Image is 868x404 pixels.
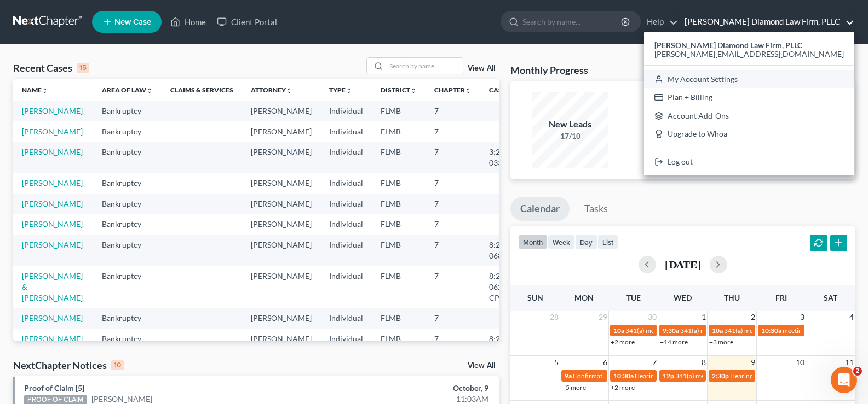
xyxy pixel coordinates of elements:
input: Search by name... [522,11,623,32]
td: [PERSON_NAME] [242,194,320,214]
td: FLMB [372,266,426,308]
td: [PERSON_NAME] [242,121,320,142]
td: [PERSON_NAME] [242,142,320,173]
td: [PERSON_NAME] [242,101,320,121]
td: FLMB [372,142,426,173]
td: Bankruptcy [93,329,162,360]
a: My Account Settings [644,70,854,89]
a: Help [641,12,678,32]
a: Attorneyunfold_more [251,86,292,94]
span: 2:30p [712,372,729,380]
span: 3 [799,311,806,324]
a: Home [165,12,211,32]
a: +3 more [709,338,733,346]
i: unfold_more [346,87,352,94]
td: Individual [320,214,372,234]
a: Proof of Claim [5] [24,383,84,393]
a: [PERSON_NAME] [22,240,83,249]
td: Bankruptcy [93,173,162,194]
div: [PERSON_NAME] Diamond Law Firm, PLLC [644,32,854,175]
td: 3:25-bk-03371 [480,142,533,173]
input: Search by name... [386,58,463,74]
a: +5 more [562,383,586,391]
a: Upgrade to Whoa [644,125,854,144]
a: Account Add-Ons [644,107,854,125]
a: Plan + Billing [644,88,854,107]
a: View All [468,65,495,72]
div: NextChapter Notices [13,359,124,372]
a: [PERSON_NAME] & [PERSON_NAME] [22,271,83,302]
a: Log out [644,153,854,171]
td: [PERSON_NAME] [242,173,320,194]
td: 7 [426,121,480,142]
a: [PERSON_NAME] [22,127,83,136]
a: [PERSON_NAME] [22,313,83,323]
td: Individual [320,194,372,214]
span: 1 [700,311,707,324]
td: 7 [426,173,480,194]
td: Individual [320,235,372,266]
i: unfold_more [410,87,417,94]
span: 8 [700,356,707,369]
span: 6 [602,356,608,369]
span: Confirmation Hearing for [PERSON_NAME] [573,372,698,380]
span: 9:30a [663,326,679,335]
span: 10a [712,326,723,335]
td: [PERSON_NAME] [242,214,320,234]
td: 8:25-bk-05639 [480,329,533,360]
span: Fri [775,293,787,302]
span: [PERSON_NAME][EMAIL_ADDRESS][DOMAIN_NAME] [654,49,844,58]
td: 8:25-bk-06810 [480,235,533,266]
a: Case Nounfold_more [489,86,524,94]
a: [PERSON_NAME] [22,199,83,208]
div: Recent Cases [13,61,89,74]
td: FLMB [372,329,426,360]
td: 7 [426,142,480,173]
span: 341(a) meeting for [PERSON_NAME] [680,326,786,335]
td: Bankruptcy [93,101,162,121]
td: 7 [426,214,480,234]
span: Thu [724,293,740,302]
td: [PERSON_NAME] [242,308,320,329]
td: Individual [320,142,372,173]
span: 10:30a [613,372,634,380]
span: 2 [750,311,756,324]
i: unfold_more [286,87,292,94]
td: 7 [426,308,480,329]
span: Mon [574,293,594,302]
a: [PERSON_NAME] [22,106,83,115]
span: 10a [613,326,624,335]
h2: [DATE] [665,259,701,270]
td: 7 [426,194,480,214]
a: Districtunfold_more [381,86,417,94]
td: Bankruptcy [93,142,162,173]
iframe: Intercom live chat [831,367,857,393]
a: +14 more [660,338,688,346]
span: 12p [663,372,674,380]
span: 5 [553,356,560,369]
a: Client Portal [211,12,283,32]
td: 7 [426,266,480,308]
span: 29 [597,311,608,324]
button: list [597,235,618,249]
a: Tasks [574,197,618,221]
a: [PERSON_NAME] [22,334,83,343]
td: Individual [320,266,372,308]
span: Wed [674,293,692,302]
span: New Case [114,18,151,26]
i: unfold_more [465,87,472,94]
span: 341(a) meeting for [PERSON_NAME] [724,326,830,335]
span: 10:30a [761,326,781,335]
a: Nameunfold_more [22,86,48,94]
a: +2 more [611,383,635,391]
td: FLMB [372,194,426,214]
a: +2 more [611,338,635,346]
td: FLMB [372,173,426,194]
span: Sat [824,293,837,302]
div: 10 [111,360,124,370]
span: 9 [750,356,756,369]
th: Claims & Services [162,79,242,101]
td: FLMB [372,214,426,234]
a: Typeunfold_more [329,86,352,94]
td: Individual [320,121,372,142]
